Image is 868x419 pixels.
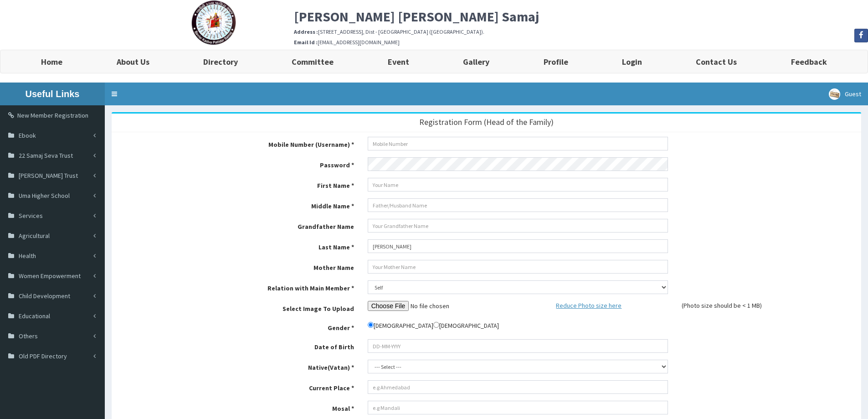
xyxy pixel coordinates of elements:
[829,88,840,100] img: User Image
[516,50,595,73] a: Profile
[41,57,62,67] b: Home
[696,57,737,67] b: Contact Us
[368,198,668,212] input: Father/Husband Name
[109,401,361,413] label: Mosal *
[19,131,36,140] span: Ebook
[622,57,642,67] b: Login
[595,50,669,73] a: Login
[89,50,176,73] a: About Us
[368,219,668,233] input: Your Grandfather Name
[292,57,334,67] b: Committee
[109,137,361,149] label: Mobile Number (Username) *
[19,232,50,240] span: Agricultural
[109,239,361,252] label: Last Name *
[26,89,80,99] b: Useful Links
[388,57,409,67] b: Event
[109,280,361,293] label: Relation with Main Member *
[109,178,361,190] label: First Name *
[19,252,36,260] span: Health
[294,39,318,46] b: Email Id :
[117,57,149,67] b: About Us
[19,332,38,340] span: Others
[19,212,43,220] span: Services
[669,50,764,73] a: Contact Us
[19,292,70,300] span: Child Development
[822,83,868,105] a: Guest
[294,8,539,25] b: [PERSON_NAME] [PERSON_NAME] Samaj
[109,339,361,352] label: Date of Birth
[361,50,436,73] a: Event
[176,50,265,73] a: Directory
[109,320,361,332] label: Gender *
[368,137,668,150] input: Mobile Number
[544,57,568,67] b: Profile
[294,28,318,35] b: Address :
[19,171,78,180] span: [PERSON_NAME] Trust
[368,401,668,414] input: e.g Mandali
[764,50,854,73] a: Feedback
[294,39,868,45] h6: [EMAIL_ADDRESS][DOMAIN_NAME]
[556,301,621,310] a: Reduce Photo size here
[265,50,360,73] a: Committee
[419,118,554,126] h3: Registration Form (Head of the Family)
[845,90,861,98] span: Guest
[368,380,668,394] input: e.g Ahmedabad
[109,301,361,313] label: Select Image To Upload
[368,178,668,191] input: Your Name
[361,320,675,330] div: [DEMOGRAPHIC_DATA] [DEMOGRAPHIC_DATA]
[436,50,516,73] a: Gallery
[19,151,73,160] span: 22 Samaj Seva Trust
[294,29,868,35] h6: [STREET_ADDRESS], Dist - [GEOGRAPHIC_DATA] ([GEOGRAPHIC_DATA]).
[109,260,361,272] label: Mother Name
[791,57,827,67] b: Feedback
[368,339,668,353] input: DD-MM-YYYY
[368,260,668,274] input: Your Mother Name
[368,239,668,253] input: Surname (Atak)
[19,312,50,320] span: Educational
[19,191,70,200] span: Uma Higher School
[14,50,89,73] a: Home
[19,272,81,280] span: Women Empowerment
[109,380,361,393] label: Current Place *
[675,301,863,310] div: (Photo size should be < 1 MB)
[109,198,361,211] label: Middle Name *
[109,219,361,231] label: Grandfather Name
[463,57,489,67] b: Gallery
[109,360,361,372] label: Native(Vatan) *
[203,57,238,67] b: Directory
[109,157,361,170] label: Password *
[19,352,67,360] span: Old PDF Directory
